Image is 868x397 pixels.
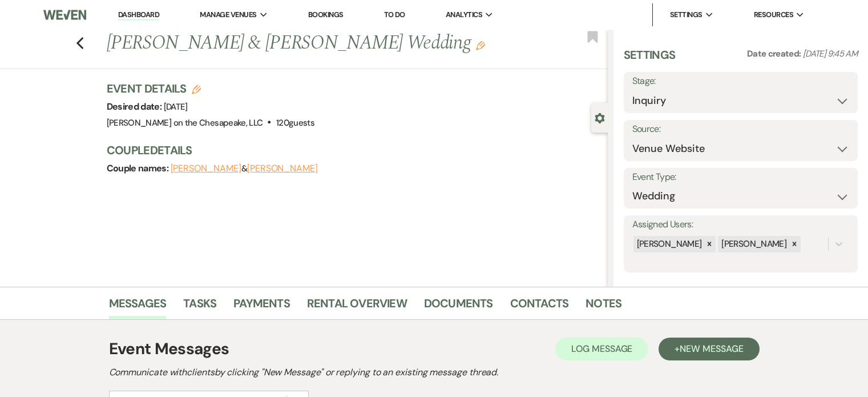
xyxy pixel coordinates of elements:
[107,30,503,57] h1: [PERSON_NAME] & [PERSON_NAME] Wedding
[107,162,171,174] span: Couple names:
[308,10,344,19] a: Bookings
[586,294,621,319] a: Notes
[670,9,703,21] span: Settings
[659,338,759,360] button: +New Message
[571,343,632,355] span: Log Message
[384,10,405,19] a: To Do
[109,337,229,361] h1: Event Messages
[247,164,318,173] button: [PERSON_NAME]
[107,81,315,97] h3: Event Details
[446,9,482,21] span: Analytics
[803,48,858,59] span: [DATE] 9:45 AM
[200,9,256,21] span: Manage Venues
[307,294,407,319] a: Rental Overview
[555,338,648,360] button: Log Message
[118,10,159,21] a: Dashboard
[424,294,493,319] a: Documents
[107,117,263,129] span: [PERSON_NAME] on the Chesapeake, LLC
[43,3,86,27] img: Weven Logo
[632,216,849,233] label: Assigned Users:
[633,236,704,252] div: [PERSON_NAME]
[632,169,849,186] label: Event Type:
[164,101,188,113] span: [DATE]
[718,236,788,252] div: [PERSON_NAME]
[107,101,164,113] span: Desired date:
[680,343,743,355] span: New Message
[632,121,849,138] label: Source:
[595,112,605,123] button: Close lead details
[183,294,216,319] a: Tasks
[107,142,596,158] h3: Couple Details
[510,294,569,319] a: Contacts
[233,294,290,319] a: Payments
[754,9,793,21] span: Resources
[624,47,676,72] h3: Settings
[109,294,167,319] a: Messages
[747,48,803,59] span: Date created:
[171,163,318,174] span: &
[171,164,241,173] button: [PERSON_NAME]
[476,40,485,50] button: Edit
[109,366,760,379] h2: Communicate with clients by clicking "New Message" or replying to an existing message thread.
[632,73,849,90] label: Stage:
[276,117,314,129] span: 120 guests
